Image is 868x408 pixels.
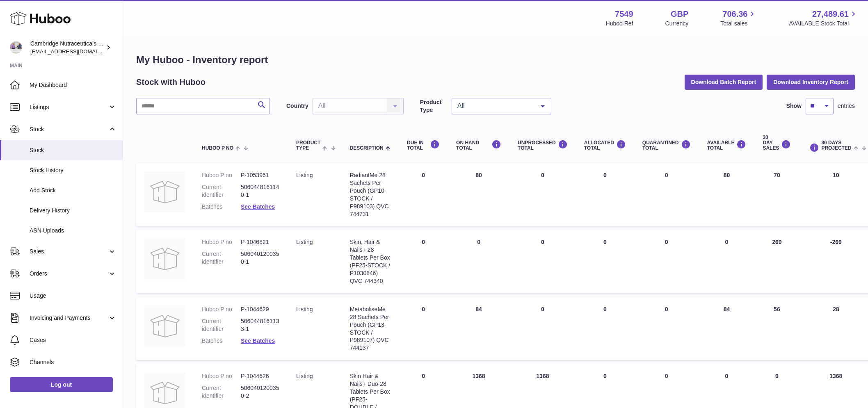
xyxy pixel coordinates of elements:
[455,102,535,110] span: All
[202,146,233,151] span: Huboo P no
[789,20,858,27] span: AVAILABLE Stock Total
[615,9,633,20] strong: 7549
[136,53,855,66] h1: My Huboo - Inventory report
[202,317,241,333] dt: Current identifier
[350,171,391,218] div: RadiantMe 28 Sachets Per Pouch (GP10-STOCK / P989103) QVC 744731
[838,102,855,110] span: entries
[30,292,116,300] span: Usage
[241,203,275,210] a: See Batches
[202,183,241,199] dt: Current identifier
[296,172,313,178] span: listing
[30,270,108,278] span: Orders
[448,163,509,226] td: 80
[30,103,108,111] span: Listings
[241,305,280,313] dd: P-1044629
[509,297,576,360] td: 0
[407,140,440,151] div: DUE IN TOTAL
[241,171,280,179] dd: P-1053951
[30,187,116,194] span: Add Stock
[296,140,320,151] span: Product Type
[699,230,755,293] td: 0
[30,166,116,174] span: Stock History
[707,140,747,151] div: AVAILABLE Total
[30,48,121,55] span: [EMAIL_ADDRESS][DOMAIN_NAME]
[30,336,116,344] span: Cases
[202,372,241,380] dt: Huboo P no
[30,125,108,133] span: Stock
[241,384,280,400] dd: 5060401200350-2
[576,163,634,226] td: 0
[763,135,791,151] div: 30 DAY SALES
[699,163,755,226] td: 80
[509,230,576,293] td: 0
[350,238,391,285] div: Skin, Hair & Nails+ 28 Tablets Per Box (PF25-STOCK / P1030846) QVC 744340
[144,238,185,279] img: product image
[202,305,241,313] dt: Huboo P no
[671,9,688,20] strong: GBP
[420,98,448,114] label: Product Type
[665,20,689,27] div: Currency
[699,297,755,360] td: 84
[518,140,568,151] div: UNPROCESSED Total
[509,163,576,226] td: 0
[144,305,185,346] img: product image
[296,239,313,245] span: listing
[812,9,849,20] span: 27,489.61
[399,230,448,293] td: 0
[754,163,799,226] td: 70
[350,305,391,352] div: MetaboliseMe 28 Sachets Per Pouch (GP13-STOCK / P989107) QVC 744137
[456,140,501,151] div: ON HAND Total
[720,20,757,27] span: Total sales
[754,297,799,360] td: 56
[30,81,116,89] span: My Dashboard
[30,248,108,255] span: Sales
[202,171,241,179] dt: Huboo P no
[642,140,691,151] div: QUARANTINED Total
[202,203,241,211] dt: Batches
[241,317,280,333] dd: 5060448161133-1
[665,306,668,312] span: 0
[202,337,241,345] dt: Batches
[576,297,634,360] td: 0
[30,207,116,214] span: Delivery History
[685,75,763,89] button: Download Batch Report
[767,75,855,89] button: Download Inventory Report
[144,171,185,212] img: product image
[821,140,851,151] span: 30 DAYS PROJECTED
[241,337,275,344] a: See Batches
[30,358,116,366] span: Channels
[202,250,241,266] dt: Current identifier
[30,314,108,322] span: Invoicing and Payments
[399,297,448,360] td: 0
[754,230,799,293] td: 269
[448,230,509,293] td: 0
[584,140,626,151] div: ALLOCATED Total
[722,9,747,20] span: 706.36
[606,20,633,27] div: Huboo Ref
[136,77,206,88] h2: Stock with Huboo
[241,183,280,199] dd: 5060448161140-1
[30,146,116,154] span: Stock
[30,227,116,235] span: ASN Uploads
[576,230,634,293] td: 0
[30,40,104,55] div: Cambridge Nutraceuticals Ltd
[665,239,668,245] span: 0
[241,238,280,246] dd: P-1046821
[286,102,308,110] label: Country
[399,163,448,226] td: 0
[665,172,668,178] span: 0
[10,377,113,392] a: Log out
[789,9,858,27] a: 27,489.61 AVAILABLE Stock Total
[350,146,384,151] span: Description
[665,373,668,379] span: 0
[786,102,802,110] label: Show
[296,306,313,312] span: listing
[720,9,757,27] a: 706.36 Total sales
[202,238,241,246] dt: Huboo P no
[296,373,313,379] span: listing
[202,384,241,400] dt: Current identifier
[10,41,22,54] img: qvc@camnutra.com
[241,250,280,266] dd: 5060401200350-1
[241,372,280,380] dd: P-1044626
[448,297,509,360] td: 84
